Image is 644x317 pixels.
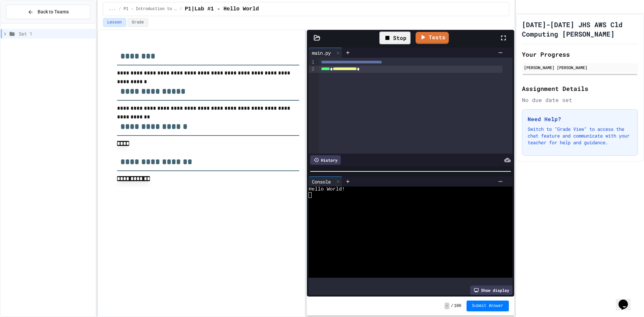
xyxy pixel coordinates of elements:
[472,303,503,309] span: Submit Answer
[379,32,411,44] div: Stop
[522,96,638,104] div: No due date set
[185,5,259,13] span: P1|Lab #1 - Hello World
[310,155,341,165] div: History
[524,64,636,70] div: [PERSON_NAME] [PERSON_NAME]
[616,290,637,310] iframe: chat widget
[109,6,116,12] span: ...
[124,6,177,12] span: P1 - Introduction to Python
[309,178,334,185] div: Console
[454,303,461,309] span: 100
[416,32,449,44] a: Tests
[6,5,90,19] button: Back to Teams
[38,8,69,15] span: Back to Teams
[118,6,121,12] span: /
[19,30,93,37] span: Set 1
[309,59,315,66] div: 1
[522,84,638,93] h2: Assignment Details
[528,126,632,146] p: Switch to "Grade View" to access the chat feature and communicate with your teacher for help and ...
[444,303,449,309] span: -
[309,66,315,72] div: 2
[522,50,638,59] h2: Your Progress
[309,48,342,58] div: main.py
[309,187,345,192] span: Hello World!
[309,49,334,56] div: main.py
[127,18,148,27] button: Grade
[522,20,638,39] h1: [DATE]-[DATE] JHS AWS Cld Computing [PERSON_NAME]
[103,18,126,27] button: Lesson
[309,176,342,187] div: Console
[470,285,513,295] div: Show display
[180,6,182,12] span: /
[467,301,509,311] button: Submit Answer
[528,115,632,123] h3: Need Help?
[451,303,453,309] span: /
